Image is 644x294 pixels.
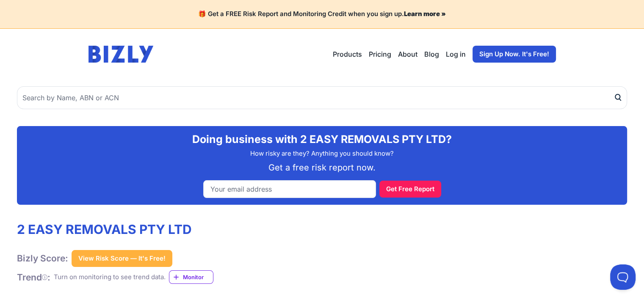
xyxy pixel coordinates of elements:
a: Blog [424,49,439,59]
span: Monitor [183,273,213,281]
p: How risky are they? Anything you should know? [24,149,620,159]
a: Monitor [169,270,213,284]
a: Learn more » [404,10,446,18]
input: Your email address [203,180,376,198]
h2: Doing business with 2 EASY REMOVALS PTY LTD? [24,133,620,146]
a: Log in [446,49,466,59]
button: Get Free Report [379,181,441,198]
iframe: Toggle Customer Support [610,264,636,290]
a: Sign Up Now. It's Free! [473,46,556,63]
h4: 🎁 Get a FREE Risk Report and Monitoring Credit when you sign up. [10,10,634,18]
h1: 2 EASY REMOVALS PTY LTD [17,222,213,237]
button: Products [333,49,362,59]
p: Get a free risk report now. [24,162,620,173]
h1: Bizly Score: [17,253,68,264]
a: About [398,49,417,59]
input: Search by Name, ABN or ACN [17,86,627,109]
h1: Trend : [17,272,50,283]
a: Pricing [369,49,391,59]
button: View Risk Score — It's Free! [72,250,172,267]
div: Turn on monitoring to see trend data. [54,272,166,282]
